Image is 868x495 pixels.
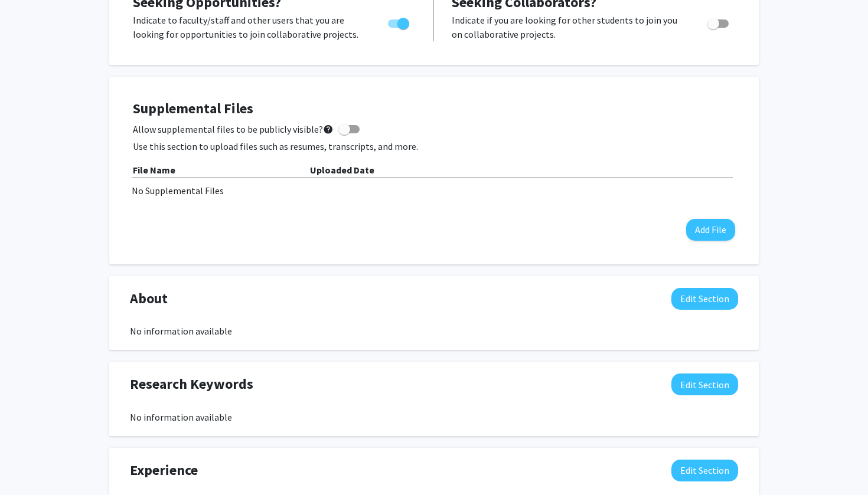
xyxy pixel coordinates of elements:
[132,183,736,198] div: No Supplemental Files
[686,219,735,241] button: Add File
[9,442,50,486] iframe: Chat
[133,164,175,176] b: File Name
[383,13,416,31] div: Toggle
[310,164,374,176] b: Uploaded Date
[133,122,334,136] span: Allow supplemental files to be publicly visible?
[323,122,334,136] mat-icon: help
[703,13,735,31] div: Toggle
[452,13,685,41] p: Indicate if you are looking for other students to join you on collaborative projects.
[130,288,168,309] span: About
[133,100,735,117] h4: Supplemental Files
[671,288,738,310] button: Edit About
[130,410,738,424] div: No information available
[671,460,738,481] button: Edit Experience
[130,324,738,338] div: No information available
[671,373,738,395] button: Edit Research Keywords
[133,13,366,41] p: Indicate to faculty/staff and other users that you are looking for opportunities to join collabor...
[133,139,735,153] p: Use this section to upload files such as resumes, transcripts, and more.
[130,460,198,481] span: Experience
[130,373,253,395] span: Research Keywords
